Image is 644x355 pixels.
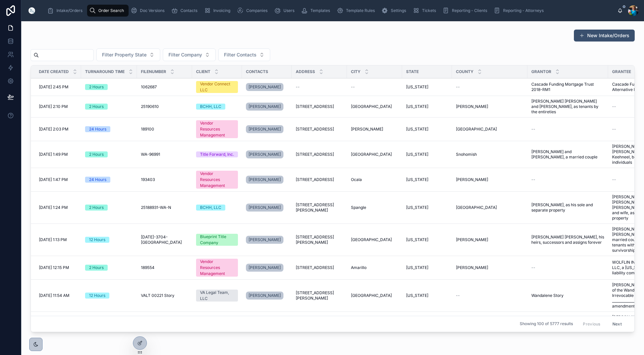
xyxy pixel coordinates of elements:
span: -- [531,177,535,182]
span: 193403 [141,177,155,182]
span: Reporting - Clients [452,8,487,13]
a: 2 Hours [85,151,133,157]
span: Filter Company [168,51,202,58]
a: Cascade Funding Mortgage Trust 2018-RM1 [531,82,604,92]
a: [GEOGRAPHIC_DATA] [351,293,398,298]
a: Reporting - Attorneys [492,5,548,17]
span: [PERSON_NAME] [249,127,281,132]
span: VALT 00221 Story [141,293,174,298]
a: [PERSON_NAME] [246,82,288,92]
a: [PERSON_NAME] [246,83,283,91]
div: scrollable content [43,3,617,18]
a: -- [531,177,604,182]
span: [GEOGRAPHIC_DATA] [456,127,497,132]
a: 12 Hours [85,293,133,299]
a: [PERSON_NAME] [246,236,283,244]
span: Reporting - Attorneys [503,8,544,13]
span: [US_STATE] [406,127,428,132]
a: 2 Hours [85,84,133,90]
a: [DATE]-3704-[GEOGRAPHIC_DATA] [141,234,188,245]
div: BCHH, LLC [200,104,221,110]
a: [PERSON_NAME] [351,127,398,132]
span: [GEOGRAPHIC_DATA] [351,104,392,109]
a: [DATE] 11:54 AM [39,293,77,298]
span: Doc Versions [140,8,164,13]
a: Spangle [351,205,398,210]
a: [US_STATE] [406,127,448,132]
a: -- [296,84,343,90]
span: -- [351,84,355,90]
span: 25188931-WA-N [141,205,171,210]
a: New Intake/Orders [574,30,635,42]
div: VA Legal Team, LLC [200,290,234,302]
a: [DATE] 2:45 PM [39,84,77,90]
a: [DATE] 1:13 PM [39,237,77,242]
span: Wandalene Story [531,293,564,298]
button: Select Button [96,48,160,61]
a: [DATE] 1:49 PM [39,152,77,157]
div: Vendor Resources Management [200,171,234,189]
span: 189554 [141,265,155,270]
span: [PERSON_NAME] [249,84,281,90]
span: [PERSON_NAME] [249,293,281,298]
span: Templates [310,8,330,13]
span: [US_STATE] [406,293,428,298]
a: [US_STATE] [406,237,448,242]
span: FileNumber [141,69,166,74]
span: Filter Contacts [224,51,257,58]
span: [PERSON_NAME] and [PERSON_NAME], a married couple [531,149,604,160]
a: [PERSON_NAME] [246,125,283,133]
div: Vendor Connect LLC [200,81,234,93]
a: [US_STATE] [406,205,448,210]
span: Date Created [39,69,69,74]
a: 25190610 [141,104,188,109]
a: [GEOGRAPHIC_DATA] [456,127,523,132]
a: Invoicing [202,5,235,17]
span: Template Rules [346,8,375,13]
span: [US_STATE] [406,205,428,210]
a: Template Rules [335,5,379,17]
button: Select Button [218,48,270,61]
a: 12 Hours [85,237,133,243]
a: [GEOGRAPHIC_DATA] [456,205,523,210]
a: [DATE] 1:24 PM [39,205,77,210]
span: Grantor [531,69,551,74]
span: [US_STATE] [406,177,428,182]
a: 1062687 [141,84,188,90]
a: [US_STATE] [406,152,448,157]
span: WA-96991 [141,152,160,157]
a: [DATE] 2:10 PM [39,104,77,109]
a: [DATE] 12:15 PM [39,265,77,270]
a: [GEOGRAPHIC_DATA] [351,152,398,157]
span: Snohomish [456,152,477,157]
span: [PERSON_NAME] [456,177,488,182]
span: Amarillo [351,265,367,270]
span: [US_STATE] [406,237,428,242]
a: [STREET_ADDRESS][PERSON_NAME] [296,290,343,301]
a: [STREET_ADDRESS][PERSON_NAME] [296,234,343,245]
span: [PERSON_NAME] [456,237,488,242]
a: Order Search [87,5,129,17]
span: [US_STATE] [406,265,428,270]
a: [PERSON_NAME] [456,237,523,242]
a: Vendor Resources Management [196,171,238,189]
span: -- [612,177,616,182]
span: [STREET_ADDRESS] [296,127,334,132]
span: [DATE] 11:54 AM [39,293,69,298]
a: [PERSON_NAME] [456,104,523,109]
span: [DATE] 2:45 PM [39,84,68,90]
span: -- [531,265,535,270]
a: Blueprint Title Company [196,234,238,246]
a: [US_STATE] [406,177,448,182]
span: [PERSON_NAME] [249,265,281,270]
span: 1062687 [141,84,157,90]
a: [GEOGRAPHIC_DATA] [351,104,398,109]
a: [PERSON_NAME] [246,234,288,245]
a: [PERSON_NAME] [456,265,523,270]
span: [DATE] 1:49 PM [39,152,68,157]
a: [STREET_ADDRESS] [296,152,343,157]
div: 12 Hours [89,293,105,299]
span: Turnaround Time [85,69,125,74]
a: -- [531,127,604,132]
a: -- [456,293,523,298]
